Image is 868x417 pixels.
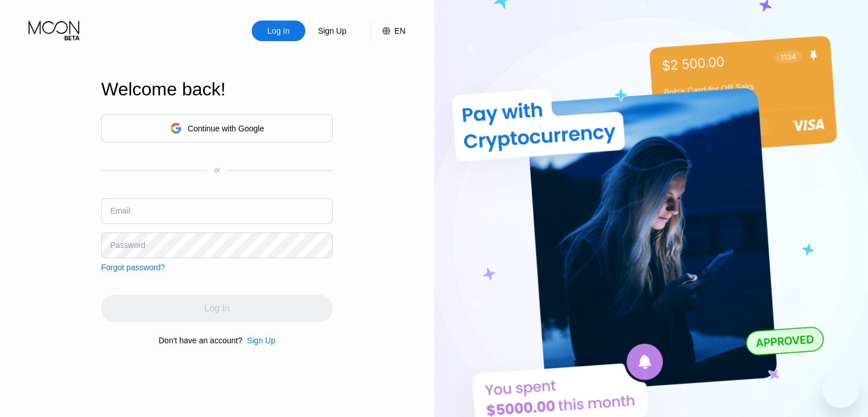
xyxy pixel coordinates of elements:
[101,79,333,100] div: Welcome back!
[252,21,305,41] div: Log In
[110,240,145,250] div: Password
[159,336,243,345] div: Don't have an account?
[267,25,291,37] div: Log In
[317,25,348,37] div: Sign Up
[305,21,359,41] div: Sign Up
[243,336,276,345] div: Sign Up
[101,114,333,142] div: Continue with Google
[822,371,859,408] iframe: Button to launch messaging window
[394,26,405,35] div: EN
[214,166,220,174] div: or
[101,263,165,272] div: Forgot password?
[110,206,130,215] div: Email
[188,124,264,133] div: Continue with Google
[370,21,405,41] div: EN
[247,336,276,345] div: Sign Up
